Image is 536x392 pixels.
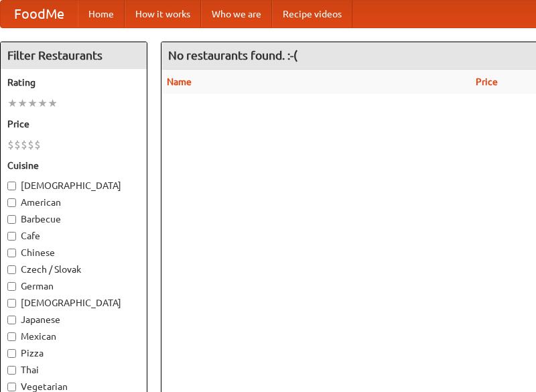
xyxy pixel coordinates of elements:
label: Pizza [7,346,140,360]
li: $ [14,137,21,152]
input: Vegetarian [7,383,16,391]
input: Thai [7,366,16,375]
input: German [7,282,16,291]
li: ★ [38,96,48,111]
input: American [7,198,16,207]
ng-pluralize: No restaurants found. :-( [168,49,297,62]
a: FoodMe [1,1,78,27]
input: Japanese [7,316,16,324]
a: Price [476,76,498,87]
label: Cafe [7,229,140,243]
a: How it works [125,1,201,27]
a: Name [167,76,192,87]
label: [DEMOGRAPHIC_DATA] [7,296,140,310]
label: Mexican [7,330,140,343]
input: Czech / Slovak [7,265,16,274]
h5: Price [7,117,140,131]
input: Pizza [7,349,16,358]
label: Czech / Slovak [7,263,140,276]
input: [DEMOGRAPHIC_DATA] [7,182,16,190]
input: Chinese [7,249,16,257]
li: ★ [48,96,58,111]
input: Mexican [7,332,16,341]
li: ★ [17,96,27,111]
li: $ [7,137,14,152]
h5: Rating [7,76,140,89]
label: German [7,279,140,293]
input: [DEMOGRAPHIC_DATA] [7,299,16,308]
label: [DEMOGRAPHIC_DATA] [7,179,140,192]
li: $ [34,137,41,152]
h4: Filter Restaurants [1,42,147,69]
a: Recipe videos [272,1,352,27]
label: Thai [7,363,140,377]
label: Chinese [7,246,140,259]
label: Japanese [7,313,140,326]
li: $ [27,137,34,152]
label: Barbecue [7,212,140,226]
input: Barbecue [7,215,16,224]
li: ★ [7,96,17,111]
a: Home [78,1,125,27]
li: ★ [27,96,38,111]
a: Who we are [201,1,272,27]
input: Cafe [7,232,16,241]
label: American [7,196,140,209]
h5: Cuisine [7,159,140,172]
li: $ [21,137,27,152]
